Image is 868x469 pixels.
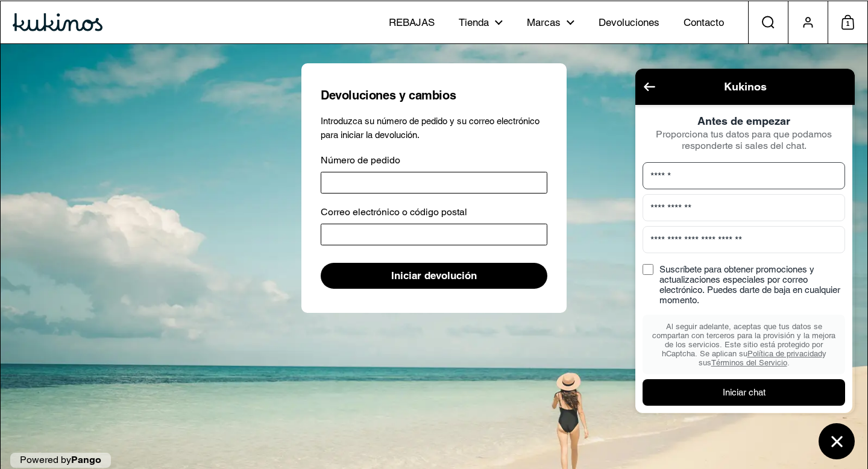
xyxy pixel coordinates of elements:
a: Devoluciones [587,5,671,39]
a: Pango [71,454,101,465]
a: Contacto [671,5,736,39]
span: Contacto [684,16,724,30]
button: Iniciar devolución [321,263,547,289]
span: Tienda [459,16,489,30]
label: Correo electrónico o código postal [321,205,467,220]
span: Devoluciones [599,16,659,30]
label: Número de pedido [321,153,400,168]
inbox-online-store-chat: Chat de la tienda online Shopify [632,69,858,459]
span: Marcas [527,16,561,30]
a: Tienda [447,5,515,39]
span: Iniciar devolución [391,263,477,288]
p: Introduzca su número de pedido y su correo electrónico para iniciar la devolución. [321,115,547,142]
p: Powered by [10,453,111,468]
a: Marcas [515,5,587,39]
span: 1 [841,16,854,32]
a: REBAJAS [377,5,447,39]
h1: Devoluciones y cambios [321,87,547,103]
span: REBAJAS [389,16,435,30]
